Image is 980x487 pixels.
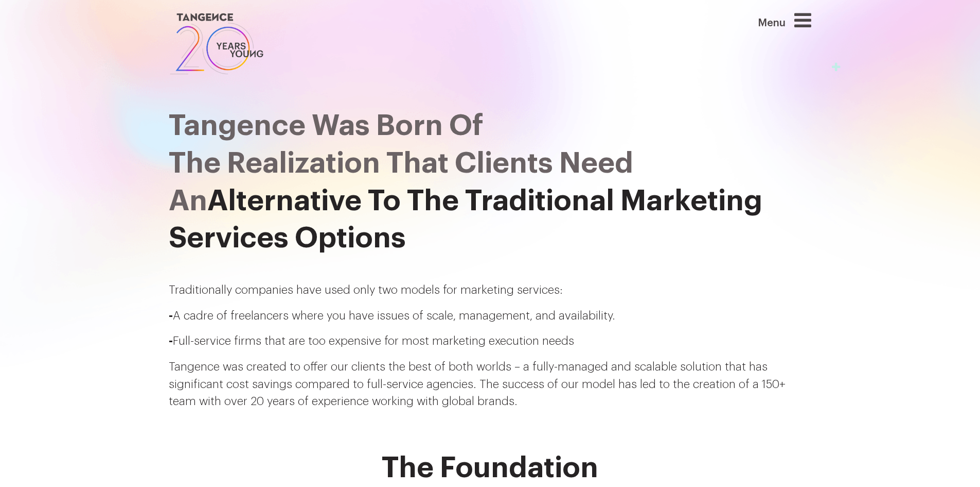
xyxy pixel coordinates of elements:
p: Traditionally companies have used only two models for marketing services: [169,282,812,299]
p: Full-service firms that are too expensive for most marketing execution needs [169,333,812,350]
span: - [169,310,173,322]
h2: The Foundation [169,452,812,484]
span: - [169,335,173,347]
p: A cadre of freelancers where you have issues of scale, management, and availability. [169,308,812,325]
img: logo SVG [169,10,265,77]
p: Tangence was created to offer our clients the best of both worlds – a fully-managed and scalable ... [169,359,812,411]
span: Tangence Was Born Of the realization that clients need an [169,111,633,215]
h2: Alternative To The Traditional Marketing Services Options [169,107,812,257]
